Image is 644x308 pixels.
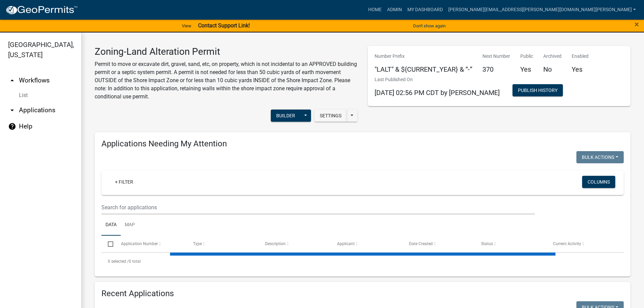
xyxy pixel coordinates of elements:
[101,200,535,214] input: Search for applications
[95,60,358,101] p: Permit to move or excavate dirt, gravel, sand, etc, on property, which is not incidental to an AP...
[114,236,186,252] datatable-header-cell: Application Number
[410,20,448,31] button: Don't show again
[179,20,194,31] a: View
[101,289,624,299] h4: Recent Applications
[543,65,562,73] h5: No
[482,65,510,73] h5: 370
[547,236,619,252] datatable-header-cell: Current Activity
[409,241,433,246] span: Date Created
[576,151,624,163] button: Bulk Actions
[582,176,615,188] button: Columns
[403,236,475,252] datatable-header-cell: Date Created
[512,84,563,96] button: Publish History
[405,3,446,16] a: My Dashboard
[543,53,562,60] p: Archived
[8,76,16,85] i: arrow_drop_up
[101,236,114,252] datatable-header-cell: Select
[520,65,533,73] h5: Yes
[635,20,639,28] button: Close
[259,236,331,252] datatable-header-cell: Description
[475,236,547,252] datatable-header-cell: Status
[375,53,472,60] p: Number Prefix
[8,122,16,131] i: help
[271,110,301,122] button: Builder
[512,88,563,93] wm-modal-confirm: Workflow Publish History
[635,20,639,29] span: ×
[193,241,202,246] span: Type
[314,110,347,122] button: Settings
[101,253,624,270] div: 0 total
[520,53,533,60] p: Public
[572,65,589,73] h5: Yes
[337,241,355,246] span: Applicant
[265,241,286,246] span: Description
[331,236,403,252] datatable-header-cell: Applicant
[121,214,139,236] a: Map
[572,53,589,60] p: Enabled
[481,241,493,246] span: Status
[446,3,639,16] a: [PERSON_NAME][EMAIL_ADDRESS][PERSON_NAME][DOMAIN_NAME][PERSON_NAME]
[186,236,258,252] datatable-header-cell: Type
[108,259,129,264] span: 0 selected /
[198,22,250,29] strong: Contact Support Link!
[8,106,16,114] i: arrow_drop_down
[101,214,121,236] a: Data
[110,176,139,188] a: + Filter
[95,46,358,57] h3: Zoning-Land Alteration Permit
[365,3,384,16] a: Home
[375,89,500,97] span: [DATE] 02:56 PM CDT by [PERSON_NAME]
[553,241,581,246] span: Current Activity
[121,241,158,246] span: Application Number
[384,3,405,16] a: Admin
[375,65,472,73] h5: "LALT" & ${CURRENT_YEAR} & “-”
[482,53,510,60] p: Next Number
[375,76,500,83] p: Last Published On
[101,139,624,149] h4: Applications Needing My Attention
